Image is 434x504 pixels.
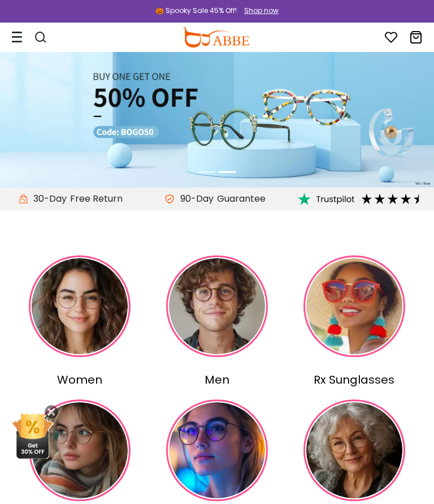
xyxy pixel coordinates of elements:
img: Reading [29,399,131,501]
div: 🎃 Spooky Sale 45% Off! [155,6,237,16]
img: Men [166,255,268,357]
img: Women [29,255,131,357]
img: abbeglasses.com [183,27,249,47]
img: Progressives [303,399,405,501]
span: 90-Day [175,192,214,206]
a: Men [151,255,284,388]
div: Shop now [244,6,279,16]
div: Guarantee [214,192,269,206]
div: Men [151,371,284,388]
span: 30-Day [28,192,67,206]
div: Women [14,371,146,388]
div: Free Return [67,192,126,206]
div: Rx Sunglasses [288,371,420,388]
img: Rx Sunglasses [303,255,405,357]
a: Shop now [238,6,279,15]
a: Women [14,255,146,388]
a: Rx Sunglasses [288,255,420,388]
img: mini welcome offer [11,414,54,459]
img: Blue Light [166,399,268,501]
